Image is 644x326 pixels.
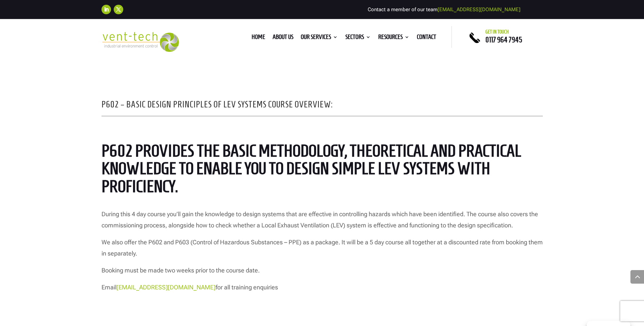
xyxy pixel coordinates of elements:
span: Contact a member of our team [368,6,520,13]
a: Follow on LinkedIn [102,5,111,14]
a: [EMAIL_ADDRESS][DOMAIN_NAME] [438,6,520,13]
a: Our Services [301,35,338,42]
p: We also offer the P602 and P603 (Control of Hazardous Substances – PPE) as a package. It will be ... [102,237,543,265]
span: for all training enquiries [216,284,278,291]
a: Resources [378,35,409,42]
span: Get in touch [485,29,509,35]
a: Sectors [345,35,371,42]
img: 2023-09-27T08_35_16.549ZVENT-TECH---Clear-background [102,32,179,52]
p: During this 4 day course you’ll gain the knowledge to design systems that are effective in contro... [102,209,543,237]
span: P602 provides the basic methodology, theoretical and practical knowledge to enable you to design ... [102,141,521,196]
p: Booking must be made two weeks prior to the course date. [102,265,543,282]
a: Follow on X [114,5,123,14]
a: [EMAIL_ADDRESS][DOMAIN_NAME] [116,284,216,291]
a: Contact [417,35,436,42]
a: Home [252,35,265,42]
span: Email [102,284,116,291]
h2: P602 – Basic Design Principles of LEV Systems Course Overview: [102,100,543,112]
a: 0117 964 7945 [485,36,522,44]
a: About us [273,35,293,42]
